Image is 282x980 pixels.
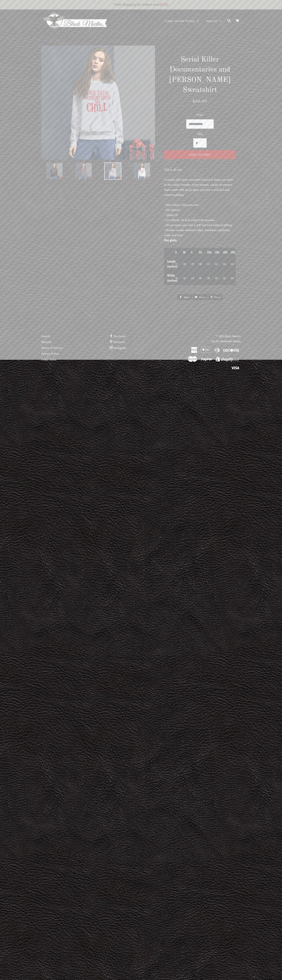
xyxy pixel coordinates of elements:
[180,257,188,271] td: 28
[41,352,59,356] a: Privacy Policy
[133,163,151,180] img: Serial Killer Documentaries and Chill Sweatshirt
[225,334,241,338] a: Black Martin
[196,257,204,271] td: 30
[172,271,180,285] td: 20
[164,167,236,290] div: This is all you. A sturdy and warm sweatshirt bound to keep you warm in the colder months. A pre-...
[41,46,155,160] img: Serial Killer Documentaries and Chill Sweatshirt
[228,257,236,271] td: 34
[215,294,222,300] span: Pin it
[41,340,52,344] a: Refunds
[110,340,125,344] a: Pinterest
[41,334,50,338] a: Search
[160,2,162,7] span: $
[175,250,177,254] strong: S
[41,358,56,361] a: Order Form
[211,339,241,343] a: Site by Headcake Media
[196,271,204,285] td: 26
[164,238,177,242] strong: Size guide
[220,271,228,285] td: 32
[164,55,236,95] h1: Serial Killer Documentaries and [PERSON_NAME] Sweatshirt
[183,250,185,254] strong: M
[191,250,193,254] strong: L
[110,334,126,338] a: Facebook
[41,346,63,350] a: Terms of Service
[228,271,236,285] td: 34
[162,2,168,7] span: 250
[231,250,235,254] strong: 5XL
[212,271,220,285] td: 30
[189,153,210,156] span: Add to Cart
[203,16,225,27] a: About
[46,163,63,180] img: Serial Killer Documentaries and Chill Sweatshirt
[204,271,212,285] td: 28
[223,250,228,254] strong: 4XL
[164,112,236,117] label: Color
[167,274,177,282] strong: Width (inches)
[164,131,236,136] label: Size
[104,163,121,180] img: Serial Killer Documentaries and Chill Sweatshirt
[215,250,220,254] strong: 3XL
[199,294,207,300] span: Tweet
[188,271,196,285] td: 24
[75,163,92,180] img: Serial Killer Documentaries and Chill Sweatshirt
[207,250,212,254] strong: 2XL
[220,257,228,271] td: 33
[110,346,126,350] a: Instagram
[164,150,236,159] button: Add to Cart
[193,99,207,103] span: $30.00
[188,257,196,271] td: 29
[167,260,177,268] strong: Length (inches)
[212,257,220,271] td: 32
[172,257,180,271] td: 27
[162,16,202,27] a: Find Your Thing
[178,334,241,344] p: © 2025,
[180,271,188,285] td: 22
[41,12,108,29] img: Black Martin
[184,294,192,300] span: Share
[199,250,202,254] strong: XL
[204,257,212,271] td: 31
